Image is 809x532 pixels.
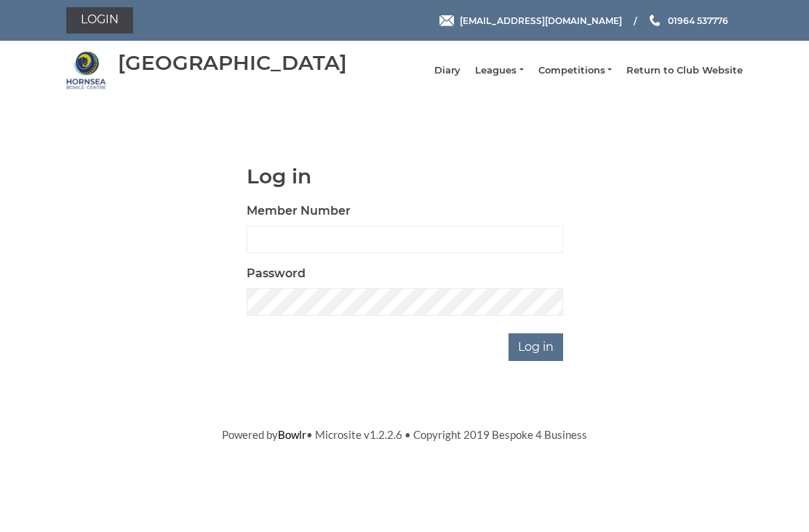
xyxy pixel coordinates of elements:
img: Phone us [650,15,660,26]
span: [EMAIL_ADDRESS][DOMAIN_NAME] [460,15,622,25]
label: Password [247,265,306,282]
a: Phone us 01964 537776 [647,14,728,28]
span: 01964 537776 [668,15,728,25]
div: [GEOGRAPHIC_DATA] [118,52,347,74]
img: Hornsea Bowls Centre [66,50,106,90]
a: Return to Club Website [626,64,743,77]
a: Bowlr [278,428,306,441]
input: Log in [509,333,563,361]
span: Powered by • Microsite v1.2.2.6 • Copyright 2019 Bespoke 4 Business [222,428,587,441]
label: Member Number [247,202,351,220]
a: Competitions [538,64,612,77]
img: Email [439,15,454,26]
a: Leagues [475,64,523,77]
a: Diary [434,64,461,77]
a: Login [66,7,133,33]
a: Email [EMAIL_ADDRESS][DOMAIN_NAME] [439,14,622,28]
h1: Log in [247,165,563,188]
